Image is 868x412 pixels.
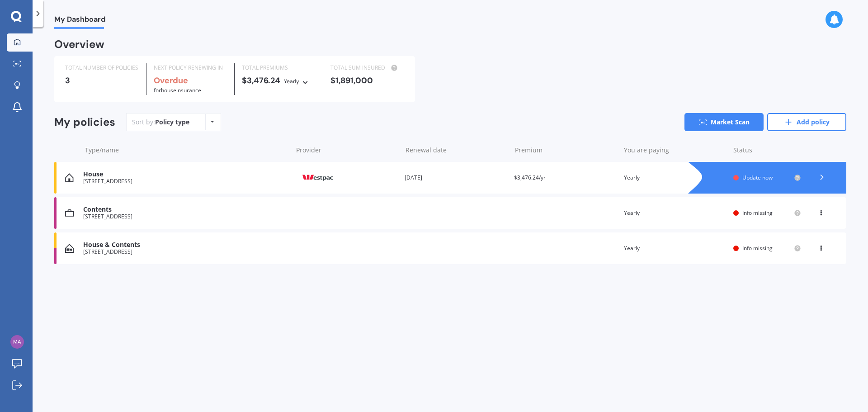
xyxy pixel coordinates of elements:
div: Yearly [624,208,726,218]
img: fe2800dd65f47be75430905521afa859 [10,335,24,349]
div: [STREET_ADDRESS] [83,178,288,185]
div: TOTAL SUM INSURED [330,63,404,72]
img: House & Contents [65,244,74,253]
div: NEXT POLICY RENEWING IN [154,63,227,72]
div: My policies [54,116,115,129]
div: 3 [65,76,139,85]
div: [STREET_ADDRESS] [83,249,288,255]
div: TOTAL NUMBER OF POLICIES [65,63,139,72]
div: $1,891,000 [330,76,404,85]
span: Update now [742,174,773,181]
a: Add policy [767,113,846,131]
img: House [65,173,74,182]
img: Contents [65,208,74,218]
div: $3,476.24 [242,76,316,86]
div: [STREET_ADDRESS] [83,213,288,220]
div: Contents [83,206,288,213]
div: Provider [296,146,398,155]
div: You are paying [624,146,726,155]
span: Info missing [742,244,773,252]
img: Westpac [295,169,340,186]
span: for House insurance [154,86,201,94]
span: $3,476.24/yr [514,174,546,181]
div: TOTAL PREMIUMS [242,63,316,72]
div: Type/name [85,146,289,155]
div: House [83,170,288,178]
div: [DATE] [405,173,507,182]
div: Premium [515,146,617,155]
a: Market Scan [684,113,764,131]
div: Yearly [624,173,726,182]
span: My Dashboard [54,15,105,27]
div: House & Contents [83,241,288,249]
b: Overdue [154,75,188,86]
div: Yearly [624,244,726,253]
div: Renewal date [406,146,508,155]
div: Overview [54,40,104,49]
span: Info missing [742,209,773,217]
div: Policy type [155,118,189,127]
div: Yearly [284,77,299,86]
div: Status [733,146,801,155]
div: Sort by: [132,118,189,127]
